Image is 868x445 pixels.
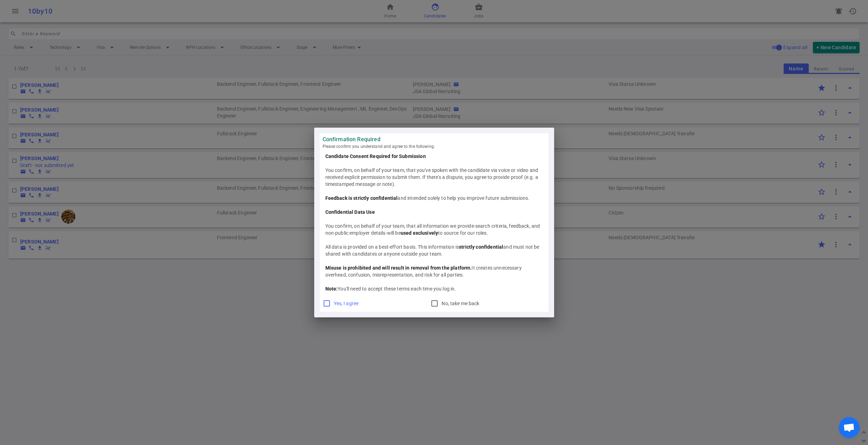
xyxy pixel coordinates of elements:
[325,243,543,257] div: All data is provided on a best-effort basis. This information is and must not be shared with cand...
[325,195,398,201] b: Feedback is strictly confidential
[325,222,543,236] div: You confirm, on behalf of your team, that all information we provide-search criteria, feedback, a...
[323,143,546,150] span: Please confirm you understand and agree to the following:
[323,136,546,143] strong: Confirmation Required
[441,301,479,306] span: No, take me back
[325,286,338,292] b: Note:
[325,153,426,159] b: Candidate Consent Required for Submission
[334,301,359,306] span: Yes, I agree
[325,285,543,292] div: You'll need to accept these terms each time you log in.
[325,265,472,271] b: Misuse is prohibited and will result in removal from the platform.
[401,230,438,236] b: used exclusively
[459,244,503,250] b: strictly confidential
[325,195,543,202] div: and intended solely to help you improve future submissions.
[839,417,860,438] div: Open chat
[325,167,543,188] div: You confirm, on behalf of your team, that you've spoken with the candidate via voice or video and...
[325,209,375,215] b: Confidential Data Use
[325,264,543,278] div: It creates unnecessary overhead, confusion, misrepresentation, and risk for all parties.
